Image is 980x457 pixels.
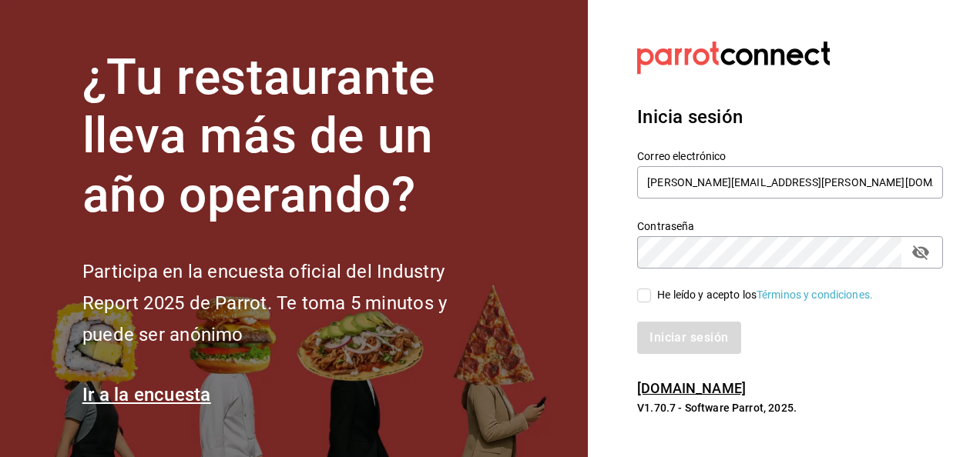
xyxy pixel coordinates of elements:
[637,400,943,415] p: V1.70.7 - Software Parrot, 2025.
[637,166,943,198] input: Ingresa tu correo electrónico
[82,256,498,350] h2: Participa en la encuesta oficial del Industry Report 2025 de Parrot. Te toma 5 minutos y puede se...
[757,289,873,301] a: Términos y condiciones.
[82,384,211,405] a: Ir a la encuesta
[908,239,934,265] button: Campo de contraseña
[637,103,943,131] h3: Inicia sesión
[637,220,943,231] label: Contraseña
[82,48,498,225] h1: ¿Tu restaurante lleva más de un año operando?
[657,287,873,303] div: He leído y acepto los
[637,380,746,396] a: [DOMAIN_NAME]
[637,150,943,161] label: Correo electrónico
